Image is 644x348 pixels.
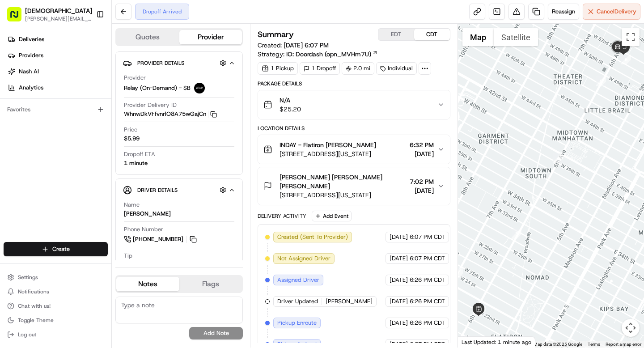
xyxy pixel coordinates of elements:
[622,319,640,337] button: Map camera controls
[18,302,51,310] span: Chat with us!
[18,331,36,338] span: Log out
[460,336,490,348] img: Google
[4,300,108,312] button: Chat with us!
[280,149,376,158] span: [STREET_ADDRESS][US_STATE]
[4,64,111,79] a: Nash AI
[284,41,329,49] span: [DATE] 6:07 PM
[410,255,445,263] span: 6:07 PM CDT
[286,50,371,59] span: IO: Doordash (opn_MVHm7U)
[258,125,450,132] div: Location Details
[19,84,43,92] span: Analytics
[462,28,494,46] button: Show street map
[476,306,486,316] div: 2
[277,319,317,327] span: Pickup Enroute
[123,182,235,197] button: Driver Details
[124,201,140,209] span: Name
[25,15,92,22] span: [PERSON_NAME][EMAIL_ADDRESS][DOMAIN_NAME]
[4,102,108,117] div: Favorites
[116,30,179,44] button: Quotes
[326,297,373,306] span: [PERSON_NAME]
[410,177,434,186] span: 7:02 PM
[312,211,352,221] button: Add Event
[597,8,636,16] span: Cancel Delivery
[258,80,450,87] div: Package Details
[124,84,191,92] span: Relay (On-Demand) - SB
[124,159,148,167] div: 1 minute
[18,288,49,295] span: Notifications
[4,81,111,95] a: Analytics
[19,51,43,59] span: Providers
[286,50,378,59] a: IO: Doordash (opn_MVHm7U)
[258,167,449,205] button: [PERSON_NAME] [PERSON_NAME] [PERSON_NAME][STREET_ADDRESS][US_STATE]7:02 PM[DATE]
[124,225,163,233] span: Phone Number
[124,126,137,134] span: Price
[137,187,178,194] span: Driver Details
[390,255,408,263] span: [DATE]
[535,281,580,289] a: Powered byPylon
[124,210,171,218] div: [PERSON_NAME]
[410,297,445,306] span: 6:26 PM CDT
[280,96,301,105] span: N/A
[179,30,242,44] button: Provider
[583,4,640,20] button: CancelDelivery
[4,4,93,25] button: [DEMOGRAPHIC_DATA][PERSON_NAME][EMAIL_ADDRESS][DOMAIN_NAME]
[258,50,378,59] div: Strategy:
[512,229,521,239] div: 3
[18,274,38,281] span: Settings
[548,4,579,20] button: Reassign
[19,68,39,76] span: Nash AI
[378,29,414,40] button: EDT
[621,55,631,64] div: 6
[280,140,376,149] span: INDAY - Flatiron [PERSON_NAME]
[277,255,330,263] span: Not Assigned Driver
[4,285,108,298] button: Notifications
[194,83,205,93] img: relay_logo_black.png
[390,276,408,284] span: [DATE]
[494,28,538,46] button: Show satellite imagery
[390,233,408,241] span: [DATE]
[4,32,111,47] a: Deliveries
[4,242,108,256] button: Create
[390,319,408,327] span: [DATE]
[258,212,306,220] div: Delivery Activity
[258,62,298,75] div: 1 Pickup
[4,271,108,284] button: Settings
[4,314,108,327] button: Toggle Theme
[124,252,132,260] span: Tip
[390,297,408,306] span: [DATE]
[124,74,146,82] span: Provider
[4,328,108,341] button: Log out
[137,59,184,67] span: Provider Details
[124,150,155,158] span: Dropoff ETA
[414,29,450,40] button: CDT
[561,282,580,289] span: Pylon
[277,233,348,241] span: Created (Sent To Provider)
[410,276,445,284] span: 6:26 PM CDT
[124,234,198,244] a: [PHONE_NUMBER]
[596,76,606,86] div: 5
[258,90,449,119] button: N/A$25.20
[258,30,294,38] h3: Summary
[258,41,329,50] span: Created:
[588,342,600,347] a: Terms
[4,48,111,63] a: Providers
[258,135,449,164] button: INDAY - Flatiron [PERSON_NAME][STREET_ADDRESS][US_STATE]6:32 PM[DATE]
[124,135,140,143] span: $5.99
[453,268,463,278] div: 1
[124,110,217,118] button: WhnwDkVFfvnrlO8A75wGajCn
[280,191,406,199] span: [STREET_ADDRESS][US_STATE]
[410,140,434,149] span: 6:32 PM
[124,101,177,109] span: Provider Delivery ID
[277,276,319,284] span: Assigned Driver
[458,336,535,348] div: Last Updated: 1 minute ago
[280,173,406,191] span: [PERSON_NAME] [PERSON_NAME] [PERSON_NAME]
[410,233,445,241] span: 6:07 PM CDT
[179,277,242,291] button: Flags
[52,245,70,253] span: Create
[19,35,44,43] span: Deliveries
[410,149,434,158] span: [DATE]
[123,55,235,70] button: Provider Details
[25,6,92,15] button: [DEMOGRAPHIC_DATA]
[460,336,490,348] a: Open this area in Google Maps (opens a new window)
